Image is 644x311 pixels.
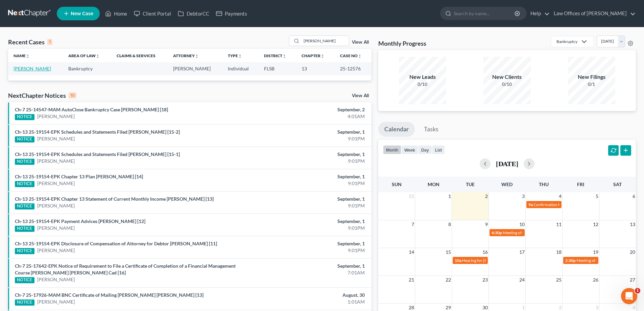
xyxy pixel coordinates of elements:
[15,196,214,202] a: Ch-13 25-19154-EPK Chapter 13 Statement of Current Monthly Income [PERSON_NAME] [13]
[592,220,599,228] span: 12
[15,159,34,165] div: NOTICE
[466,181,475,187] span: Tue
[15,107,168,112] a: Ch-7 25-14547-MAM AutoClose Bankruptcy Case [PERSON_NAME] [18]
[482,276,488,284] span: 23
[282,54,286,58] i: unfold_more
[378,122,415,137] a: Calendar
[15,181,34,187] div: NOTICE
[302,53,325,58] a: Chapterunfold_more
[253,113,365,120] div: 4:01AM
[15,226,34,232] div: NOTICE
[408,192,415,200] span: 31
[15,151,180,157] a: Ch-13 25-19154-EPK Schedules and Statements Filed [PERSON_NAME] [15-1]
[15,218,145,224] a: Ch-13 25-19154-EPK Payment Advices [PERSON_NAME] [12]
[432,145,445,154] button: list
[264,53,286,58] a: Districtunfold_more
[399,81,446,88] div: 0/10
[492,230,502,235] span: 4:30p
[555,248,562,256] span: 18
[501,181,512,187] span: Wed
[213,7,251,20] a: Payments
[401,145,418,154] button: week
[484,192,488,200] span: 2
[15,241,217,246] a: Ch-13 25-19154-EPK Disclosure of Compensation of Attorney for Debtor [PERSON_NAME] [11]
[15,277,34,283] div: NOTICE
[302,36,349,46] input: Search by name...
[8,91,76,99] div: NextChapter Notices
[71,11,93,16] span: New Case
[418,122,445,137] a: Tasks
[352,93,369,98] a: View All
[37,225,75,231] a: [PERSON_NAME]
[168,62,222,75] td: [PERSON_NAME]
[8,38,52,46] div: Recent Cases
[483,81,531,88] div: 0/10
[26,54,30,58] i: unfold_more
[47,39,52,45] div: 1
[577,181,584,187] span: Fri
[228,53,242,58] a: Typeunfold_more
[629,276,636,284] span: 27
[253,240,365,247] div: September, 1
[383,145,401,154] button: month
[37,202,75,209] a: [PERSON_NAME]
[539,181,549,187] span: Thu
[399,73,446,81] div: New Leads
[340,53,362,58] a: Case Nounfold_more
[392,181,402,187] span: Sun
[519,220,525,228] span: 10
[15,136,34,142] div: NOTICE
[408,248,415,256] span: 14
[445,276,452,284] span: 22
[130,7,174,20] a: Client Portal
[296,62,335,75] td: 13
[253,218,365,225] div: September, 1
[556,39,577,44] div: Bankruptcy
[37,135,75,142] a: [PERSON_NAME]
[37,113,75,120] a: [PERSON_NAME]
[568,81,615,88] div: 0/1
[222,62,259,75] td: Individual
[418,145,432,154] button: day
[519,276,525,284] span: 24
[408,276,415,284] span: 21
[454,7,516,20] input: Search by name...
[15,114,34,120] div: NOTICE
[483,73,531,81] div: New Clients
[69,92,76,98] div: 10
[320,54,325,58] i: unfold_more
[527,7,550,20] a: Help
[253,298,365,305] div: 1:01AM
[15,129,180,135] a: Ch-13 25-19154-EPK Schedules and Statements Filed [PERSON_NAME] [15-2]
[555,220,562,228] span: 11
[37,180,75,187] a: [PERSON_NAME]
[253,269,365,276] div: 7:01AM
[253,247,365,254] div: 9:01PM
[63,62,111,75] td: Bankruptcy
[37,247,75,254] a: [PERSON_NAME]
[253,202,365,209] div: 9:01PM
[519,248,525,256] span: 17
[102,7,130,20] a: Home
[558,192,562,200] span: 4
[96,54,100,58] i: unfold_more
[253,292,365,298] div: August, 30
[613,181,622,187] span: Sat
[238,54,242,58] i: unfold_more
[173,53,199,58] a: Attorneyunfold_more
[428,181,439,187] span: Mon
[253,173,365,180] div: September, 1
[448,220,452,228] span: 8
[484,220,488,228] span: 9
[482,248,488,256] span: 16
[253,180,365,187] div: 9:01PM
[632,192,636,200] span: 6
[358,54,362,58] i: unfold_more
[592,276,599,284] span: 26
[335,62,372,75] td: 25-12576
[253,263,365,269] div: September, 1
[635,288,640,293] span: 1
[521,192,525,200] span: 3
[253,151,365,158] div: September, 1
[568,73,615,81] div: New Filings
